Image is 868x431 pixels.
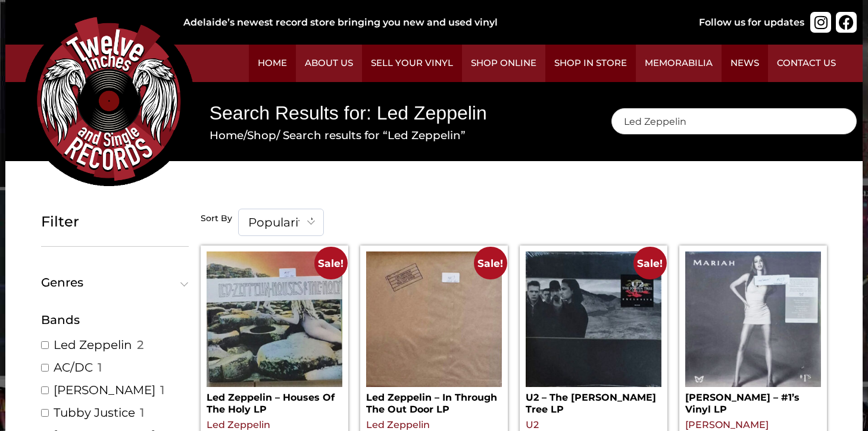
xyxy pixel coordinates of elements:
a: Home [249,45,296,82]
a: Tubby Justice [54,405,135,420]
a: Sale! U2 – The [PERSON_NAME] Tree LP [526,251,661,414]
h2: Led Zeppelin – Houses Of The Holy LP [207,387,342,414]
nav: Breadcrumb [210,127,576,144]
div: Adelaide’s newest record store bringing you new and used vinyl [183,15,661,30]
a: Home [210,128,243,142]
a: [PERSON_NAME] [54,382,155,398]
img: U2 – The Joshua Tree LP [526,251,661,387]
a: Led Zeppelin [366,419,430,430]
a: Shop Online [462,45,545,82]
a: Led Zeppelin [54,337,132,353]
h2: U2 – The [PERSON_NAME] Tree LP [526,387,661,414]
a: Shop in Store [545,45,636,82]
span: Sale! [633,247,666,279]
span: 2 [137,337,143,353]
span: Sale! [474,247,507,279]
a: Sale! Led Zeppelin – Houses Of The Holy LP [207,251,342,414]
h2: Led Zeppelin – In Through The Out Door LP [366,387,502,414]
a: Sale! Led Zeppelin – In Through The Out Door LP [366,251,502,414]
div: Bands [41,311,189,329]
input: Search [611,108,857,134]
span: Sale! [314,247,347,279]
button: Genres [41,276,189,288]
img: Led Zeppelin – Houses Of The Holy LP [207,251,342,387]
h5: Filter [41,213,189,231]
a: Led Zeppelin [207,419,270,430]
a: Memorabilia [636,45,722,82]
span: Popularity [239,209,323,235]
span: 1 [98,360,102,375]
div: Follow us for updates [699,15,804,30]
a: [PERSON_NAME] – #1’s Vinyl LP [685,251,821,414]
a: Contact Us [768,45,845,82]
a: U2 [526,419,539,430]
h2: [PERSON_NAME] – #1’s Vinyl LP [685,387,821,414]
img: Led Zeppelin – In Through The Out Door LP [366,251,502,387]
span: 1 [160,382,164,398]
span: Popularity [238,209,324,236]
span: Genres [41,276,183,288]
a: AC/DC [54,360,93,375]
a: [PERSON_NAME] [685,419,769,430]
h5: Sort By [201,213,232,224]
span: 1 [140,405,144,420]
a: News [722,45,768,82]
a: Sell Your Vinyl [362,45,462,82]
a: Shop [247,128,276,142]
a: About Us [296,45,362,82]
img: Mariah – #1's Vinyl LP [685,251,821,387]
h1: Search Results for: Led Zeppelin [210,100,576,127]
